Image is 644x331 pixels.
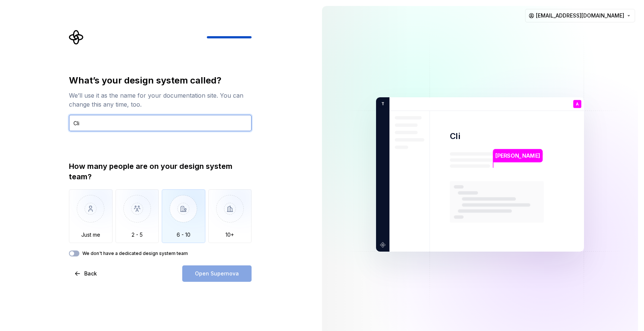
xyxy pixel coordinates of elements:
[69,75,252,86] div: What’s your design system called?
[450,131,461,142] p: Cli
[525,9,635,22] button: [EMAIL_ADDRESS][DOMAIN_NAME]
[495,152,540,160] p: [PERSON_NAME]
[69,265,103,282] button: Back
[69,30,84,45] svg: Supernova Logo
[69,161,252,182] div: How many people are on your design system team?
[84,270,97,277] span: Back
[536,12,624,19] span: [EMAIL_ADDRESS][DOMAIN_NAME]
[82,250,188,256] label: We don't have a dedicated design system team
[69,115,252,131] input: Design system name
[576,102,579,106] p: A
[379,101,384,107] p: T
[69,91,252,109] div: We’ll use it as the name for your documentation site. You can change this any time, too.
